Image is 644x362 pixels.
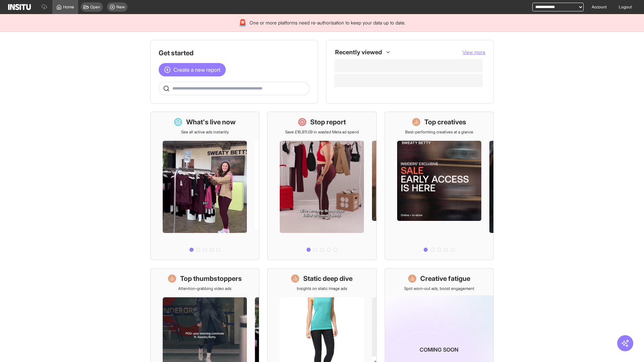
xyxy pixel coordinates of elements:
[310,117,346,127] h1: Stop report
[159,63,226,76] button: Create a new report
[90,4,100,10] span: Open
[463,49,485,56] button: View more
[180,274,242,283] h1: Top thumbstoppers
[181,129,229,135] p: See all active ads instantly
[405,129,473,135] p: Best-performing creatives at a glance
[267,112,376,260] a: Stop reportSave £16,811.09 in wasted Meta ad spend
[424,117,466,127] h1: Top creatives
[303,274,353,283] h1: Static deep dive
[250,19,406,26] span: One or more platforms need re-authorisation to keep your data up to date.
[116,4,125,10] span: New
[150,112,259,260] a: What's live nowSee all active ads instantly
[178,286,231,291] p: Attention-grabbing video ads
[463,49,485,55] span: View more
[173,66,220,74] span: Create a new report
[159,48,310,58] h1: Get started
[186,117,236,127] h1: What's live now
[8,4,31,10] img: Logo
[63,4,74,10] span: Home
[385,112,494,260] a: Top creativesBest-performing creatives at a glance
[297,286,347,291] p: Insights on static image ads
[285,129,359,135] p: Save £16,811.09 in wasted Meta ad spend
[238,18,247,27] div: 🚨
